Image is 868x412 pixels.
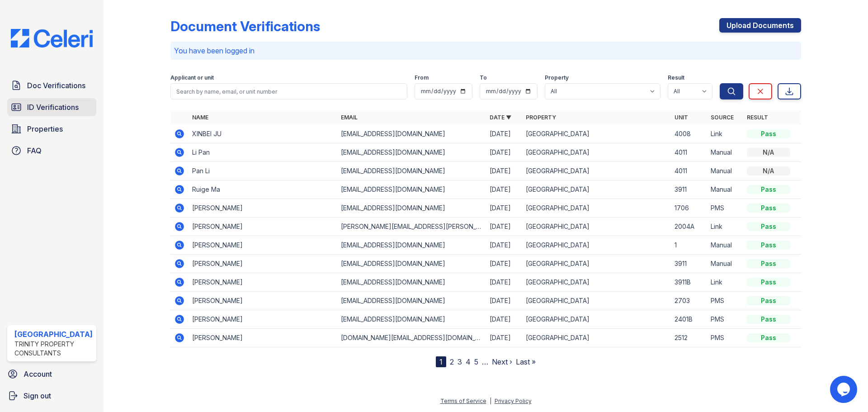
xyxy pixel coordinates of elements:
[707,255,743,273] td: Manual
[522,143,671,162] td: [GEOGRAPHIC_DATA]
[747,204,790,213] div: Pass
[480,74,487,81] label: To
[170,18,320,34] div: Document Verifications
[174,45,797,56] p: You have been logged in
[486,292,522,310] td: [DATE]
[4,29,100,47] img: CE_Logo_Blue-a8612792a0a2168367f1c8372b55b34899dd931a85d93a1a3d3e32e68fde9ad4.png
[189,125,337,143] td: XINBEI JU
[486,162,522,180] td: [DATE]
[189,218,337,236] td: [PERSON_NAME]
[24,369,52,379] span: Account
[707,273,743,292] td: Link
[486,180,522,199] td: [DATE]
[747,114,768,121] a: Result
[486,143,522,162] td: [DATE]
[707,143,743,162] td: Manual
[7,120,96,138] a: Properties
[27,145,42,156] span: FAQ
[486,218,522,236] td: [DATE]
[170,74,214,81] label: Applicant or unit
[189,292,337,310] td: [PERSON_NAME]
[189,180,337,199] td: Ruige Ma
[747,166,790,175] div: N/A
[719,18,801,33] a: Upload Documents
[707,236,743,255] td: Manual
[830,376,859,403] iframe: chat widget
[27,123,63,134] span: Properties
[337,310,486,329] td: [EMAIL_ADDRESS][DOMAIN_NAME]
[671,310,707,329] td: 2401B
[24,390,51,401] span: Sign out
[486,236,522,255] td: [DATE]
[671,199,707,218] td: 1706
[492,357,512,366] a: Next ›
[440,398,486,404] a: Terms of Service
[486,273,522,292] td: [DATE]
[337,218,486,236] td: [PERSON_NAME][EMAIL_ADDRESS][PERSON_NAME][DOMAIN_NAME]
[747,333,790,342] div: Pass
[522,162,671,180] td: [GEOGRAPHIC_DATA]
[7,142,96,160] a: FAQ
[458,357,462,366] a: 3
[522,292,671,310] td: [GEOGRAPHIC_DATA]
[474,357,478,366] a: 5
[170,83,407,99] input: Search by name, email, or unit number
[466,357,471,366] a: 4
[671,162,707,180] td: 4011
[189,329,337,347] td: [PERSON_NAME]
[4,387,100,405] a: Sign out
[522,236,671,255] td: [GEOGRAPHIC_DATA]
[747,222,790,231] div: Pass
[415,74,429,81] label: From
[747,278,790,287] div: Pass
[671,292,707,310] td: 2703
[189,143,337,162] td: Li Pan
[522,180,671,199] td: [GEOGRAPHIC_DATA]
[711,114,734,121] a: Source
[707,162,743,180] td: Manual
[337,236,486,255] td: [EMAIL_ADDRESS][DOMAIN_NAME]
[7,76,96,95] a: Doc Verifications
[189,162,337,180] td: Pan Li
[671,180,707,199] td: 3911
[337,199,486,218] td: [EMAIL_ADDRESS][DOMAIN_NAME]
[707,292,743,310] td: PMS
[545,74,569,81] label: Property
[671,273,707,292] td: 3911B
[707,218,743,236] td: Link
[522,255,671,273] td: [GEOGRAPHIC_DATA]
[522,273,671,292] td: [GEOGRAPHIC_DATA]
[337,180,486,199] td: [EMAIL_ADDRESS][DOMAIN_NAME]
[486,329,522,347] td: [DATE]
[747,259,790,268] div: Pass
[747,129,790,138] div: Pass
[522,125,671,143] td: [GEOGRAPHIC_DATA]
[747,148,790,157] div: N/A
[486,125,522,143] td: [DATE]
[337,125,486,143] td: [EMAIL_ADDRESS][DOMAIN_NAME]
[4,365,100,383] a: Account
[337,255,486,273] td: [EMAIL_ADDRESS][DOMAIN_NAME]
[675,114,688,121] a: Unit
[14,340,93,358] div: Trinity Property Consultants
[522,310,671,329] td: [GEOGRAPHIC_DATA]
[707,199,743,218] td: PMS
[189,236,337,255] td: [PERSON_NAME]
[671,218,707,236] td: 2004A
[522,329,671,347] td: [GEOGRAPHIC_DATA]
[189,273,337,292] td: [PERSON_NAME]
[747,185,790,194] div: Pass
[671,143,707,162] td: 4011
[482,356,488,367] span: …
[486,310,522,329] td: [DATE]
[668,74,684,81] label: Result
[486,199,522,218] td: [DATE]
[192,114,208,121] a: Name
[747,315,790,324] div: Pass
[490,114,511,121] a: Date ▼
[337,292,486,310] td: [EMAIL_ADDRESS][DOMAIN_NAME]
[707,180,743,199] td: Manual
[450,357,454,366] a: 2
[516,357,536,366] a: Last »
